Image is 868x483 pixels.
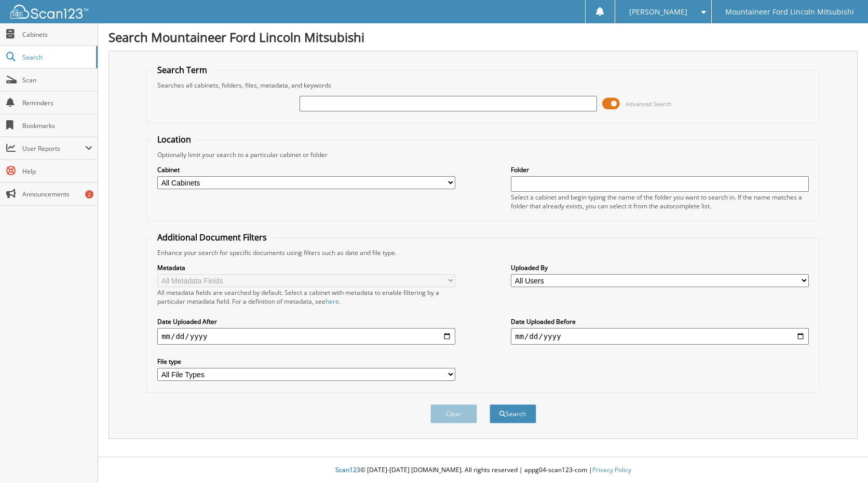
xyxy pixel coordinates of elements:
[157,357,455,366] label: File type
[490,404,536,423] button: Search
[511,193,809,210] div: Select a cabinet and begin typing the name of the folder you want to search in. If the name match...
[10,5,88,19] img: scan123-logo-white.svg
[22,190,92,198] span: Announcements
[626,100,672,108] span: Advanced Search
[22,76,92,84] span: Scan
[629,9,687,15] span: [PERSON_NAME]
[22,30,92,39] span: Cabinets
[157,263,455,272] label: Metadata
[152,248,814,257] div: Enhance your search for specific documents using filters such as date and file type.
[152,232,272,243] legend: Additional Document Filters
[157,288,455,306] div: All metadata fields are searched by default. Select a cabinet with metadata to enable filtering b...
[511,328,809,345] input: end
[157,317,455,326] label: Date Uploaded After
[157,328,455,345] input: start
[725,9,854,15] span: Mountaineer Ford Lincoln Mitsubishi
[430,404,477,423] button: Clear
[511,317,809,326] label: Date Uploaded Before
[22,98,92,107] span: Reminders
[22,121,92,130] span: Bookmarks
[98,458,868,483] div: © [DATE]-[DATE] [DOMAIN_NAME]. All rights reserved | appg04-scan123-com |
[511,165,809,174] label: Folder
[325,297,339,306] a: here
[22,167,92,176] span: Help
[152,81,814,90] div: Searches all cabinets, folders, files, metadata, and keywords
[22,144,85,153] span: User Reports
[22,53,91,62] span: Search
[511,263,809,272] label: Uploaded By
[108,29,858,46] h1: Search Mountaineer Ford Lincoln Mitsubishi
[335,465,360,474] span: Scan123
[592,465,631,474] a: Privacy Policy
[157,165,455,174] label: Cabinet
[152,150,814,159] div: Optionally limit your search to a particular cabinet or folder
[85,190,93,198] div: 2
[152,64,212,76] legend: Search Term
[152,134,196,145] legend: Location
